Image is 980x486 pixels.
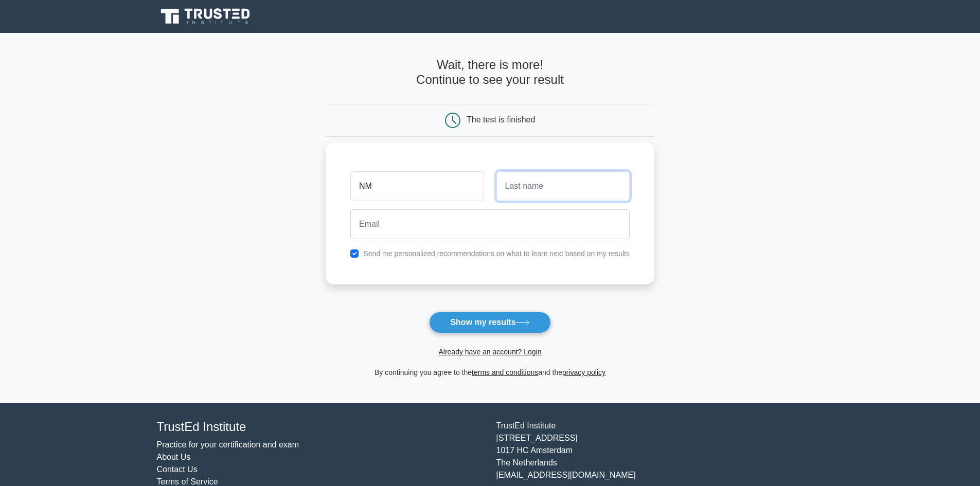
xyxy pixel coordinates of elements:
[157,477,218,486] a: Terms of Service
[472,368,538,376] a: terms and conditions
[438,348,541,356] a: Already have an account? Login
[157,453,191,461] a: About Us
[319,366,661,379] div: By continuing you agree to the and the
[496,171,630,201] input: Last name
[157,465,198,474] a: Contact Us
[429,312,550,333] button: Show my results
[562,368,605,376] a: privacy policy
[157,440,299,449] a: Practice for your certification and exam
[350,171,484,201] input: First name
[363,249,630,258] label: Send me personalized recommendations on what to learn next based on my results
[467,115,535,124] div: The test is finished
[157,420,484,435] h4: TrustEd Institute
[326,58,654,87] h4: Wait, there is more! Continue to see your result
[350,209,630,239] input: Email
